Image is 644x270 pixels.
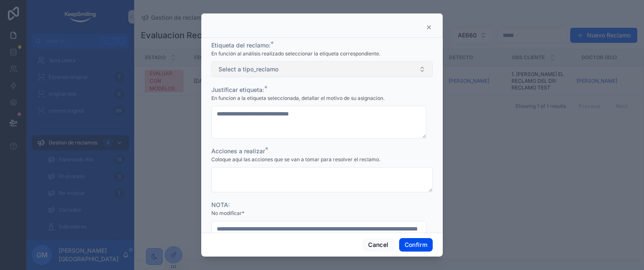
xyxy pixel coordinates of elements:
span: Etiqueta del reclamo: [211,42,270,49]
span: NOTA: [211,201,230,208]
button: Select Button [211,61,433,77]
span: Select a tipo_reclamo [218,65,278,73]
span: Acciones a realizar [211,147,265,155]
span: No modificar* [211,210,244,217]
button: Confirm [399,238,433,252]
span: Coloque aqui las acciones que se van a tomar para resolver el reclamo. [211,156,380,163]
button: Cancel [363,238,394,252]
span: En funcion a la etiqueta seleccionada, detallar el motivo de su asignacion. [211,95,384,102]
span: Justificar etiqueta: [211,86,264,93]
span: En función al análisis realizado seleccionar la etiqueta correspondiente. [211,50,380,57]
